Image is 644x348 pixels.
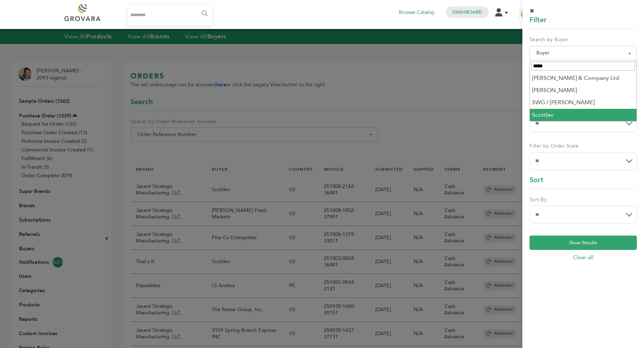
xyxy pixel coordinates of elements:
[127,5,212,25] input: Search...
[530,72,636,84] li: [PERSON_NAME] & Company Ltd.
[530,7,534,15] span: ✖
[530,109,636,121] li: Scottlev
[530,196,637,203] label: Sort By
[530,84,636,96] li: [PERSON_NAME]
[530,253,637,261] a: Clear all
[530,46,637,60] span: Buyer
[530,142,637,150] label: Filter by Order State
[533,48,633,58] span: Buyer
[399,9,434,16] a: Browse Catalog
[530,96,636,108] li: SWG / [PERSON_NAME]
[530,15,547,25] span: Filter
[530,36,637,43] label: Search by Buyer
[531,62,635,71] input: Search
[452,9,482,15] a: Dashboard
[530,236,637,250] button: Show Results
[530,175,543,185] span: Sort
